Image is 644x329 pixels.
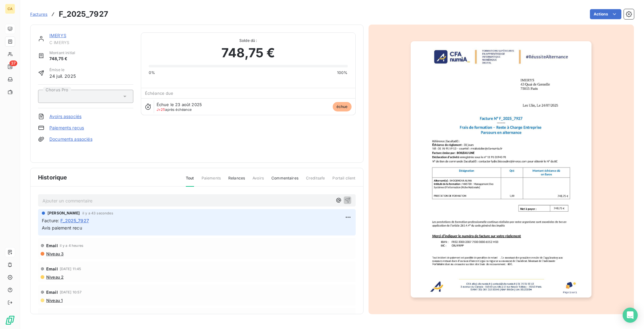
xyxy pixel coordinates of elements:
[186,175,194,187] span: Tout
[60,244,83,247] span: il y a 4 heures
[49,73,76,79] span: 24 juil. 2025
[202,175,221,186] span: Paiements
[623,308,638,323] div: Open Intercom Messenger
[157,102,202,107] span: Échue le 23 août 2025
[332,175,355,186] span: Portail client
[46,243,58,248] span: Email
[253,175,264,186] span: Avoirs
[157,107,165,112] span: J+25
[60,290,82,294] span: [DATE] 10:57
[46,266,58,271] span: Email
[149,38,348,43] span: Solde dû :
[60,217,89,224] span: F_2025_7927
[333,102,352,111] span: échue
[46,251,64,256] span: Niveau 3
[38,173,67,182] span: Historique
[59,9,108,20] h3: F_2025_7927
[46,298,63,303] span: Niveau 1
[157,108,192,111] span: après échéance
[49,136,92,142] a: Documents associés
[149,70,155,76] span: 0%
[60,314,94,317] span: 28 août 2025, 11:43
[60,267,81,271] span: [DATE] 11:45
[49,125,84,131] a: Paiements reçus
[47,210,80,216] span: [PERSON_NAME]
[228,175,245,186] span: Relances
[30,12,47,17] span: Factures
[49,33,66,38] a: IMERYS
[42,225,82,230] span: Avis paiement recu
[30,11,47,17] a: Factures
[49,50,75,56] span: Montant initial
[5,4,15,14] div: CA
[49,40,133,45] span: C IMERYS
[46,290,58,295] span: Email
[9,60,17,66] span: 37
[590,9,621,19] button: Actions
[46,313,58,318] span: Email
[271,175,298,186] span: Commentaires
[49,67,76,73] span: Émise le
[49,56,75,62] span: 748,75 €
[145,91,174,96] span: Échéance due
[306,175,325,186] span: Creditsafe
[49,113,81,120] a: Avoirs associés
[46,275,64,280] span: Niveau 2
[337,70,348,76] span: 100%
[42,217,59,224] span: Facture :
[82,211,113,215] span: il y a 43 secondes
[411,41,591,298] img: invoice_thumbnail
[5,315,15,325] img: Logo LeanPay
[221,43,275,62] span: 748,75 €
